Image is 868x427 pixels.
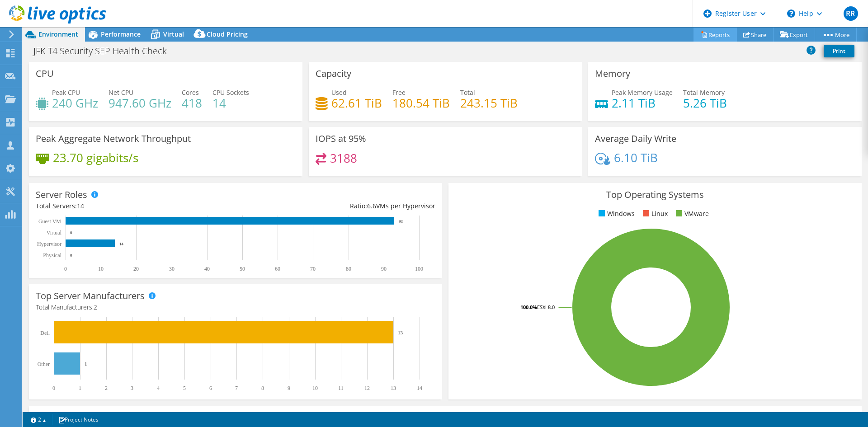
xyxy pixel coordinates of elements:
span: Used [331,88,347,97]
h3: IOPS at 95% [316,134,366,144]
text: 8 [261,385,264,391]
div: Ratio: VMs per Hypervisor [236,201,435,211]
a: Print [824,45,854,57]
div: Total Servers: [36,201,236,211]
text: 6 [209,385,212,391]
span: Peak CPU [52,88,80,97]
text: Guest VM [38,218,61,225]
li: VMware [674,209,709,219]
li: Windows [596,209,635,219]
h3: Capacity [316,69,351,79]
a: 2 [24,414,52,425]
h4: 947.60 GHz [108,98,171,108]
text: 20 [133,266,139,272]
text: 14 [417,385,422,391]
span: 14 [77,202,84,210]
text: 30 [169,266,175,272]
text: 90 [381,266,387,272]
text: 4 [157,385,160,391]
h3: Server Roles [36,190,87,200]
text: 12 [364,385,370,391]
text: 80 [346,266,351,272]
text: 0 [52,385,55,391]
h1: JFK T4 Security SEP Health Check [29,46,181,56]
text: 11 [338,385,344,391]
span: 6.6 [367,202,376,210]
span: Virtual [163,30,184,38]
text: 0 [64,266,67,272]
h4: 180.54 TiB [392,98,450,108]
h3: Top Server Manufacturers [36,291,145,301]
text: Dell [40,330,50,336]
text: 10 [312,385,318,391]
h4: 2.11 TiB [612,98,673,108]
text: 40 [204,266,210,272]
text: Virtual [47,230,62,236]
h4: 23.70 gigabits/s [53,153,138,163]
text: 10 [98,266,104,272]
text: 100 [415,266,423,272]
span: Total Memory [683,88,725,97]
span: Cloud Pricing [207,30,248,38]
span: RR [844,6,858,21]
text: 2 [105,385,108,391]
h4: 5.26 TiB [683,98,727,108]
text: 3 [131,385,133,391]
text: 13 [391,385,396,391]
a: Reports [693,28,737,42]
text: 0 [70,230,72,235]
text: Other [38,361,50,367]
text: Physical [43,252,61,258]
text: 50 [240,266,245,272]
a: Share [736,28,774,42]
h3: CPU [36,69,54,79]
text: 14 [119,242,124,246]
span: 2 [94,303,97,311]
h3: Average Daily Write [595,134,676,144]
text: 60 [275,266,280,272]
span: CPU Sockets [212,88,249,97]
text: Hypervisor [37,241,61,247]
tspan: ESXi 8.0 [537,304,555,310]
text: 0 [70,253,72,258]
span: Free [392,88,406,97]
text: 1 [85,361,87,366]
span: Peak Memory Usage [612,88,673,97]
text: 9 [288,385,290,391]
a: More [815,28,857,42]
tspan: 100.0% [520,304,537,310]
h4: 3188 [330,153,357,163]
h4: 240 GHz [52,98,98,108]
span: Net CPU [108,88,133,97]
text: 7 [235,385,238,391]
span: Cores [182,88,199,97]
svg: \n [787,9,795,18]
h4: Total Manufacturers: [36,302,435,312]
h4: 418 [182,98,202,108]
text: 1 [79,385,81,391]
h4: 62.61 TiB [331,98,382,108]
span: Total [460,88,475,97]
h3: Peak Aggregate Network Throughput [36,134,191,144]
h4: 243.15 TiB [460,98,518,108]
text: 93 [399,219,403,224]
li: Linux [641,209,668,219]
h4: 14 [212,98,249,108]
h4: 6.10 TiB [614,153,658,163]
text: 70 [310,266,316,272]
span: Environment [38,30,78,38]
a: Export [773,28,815,42]
h3: Top Operating Systems [455,190,855,200]
span: Performance [101,30,141,38]
text: 5 [183,385,186,391]
a: Project Notes [52,414,105,425]
h3: Memory [595,69,630,79]
text: 13 [398,330,403,335]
